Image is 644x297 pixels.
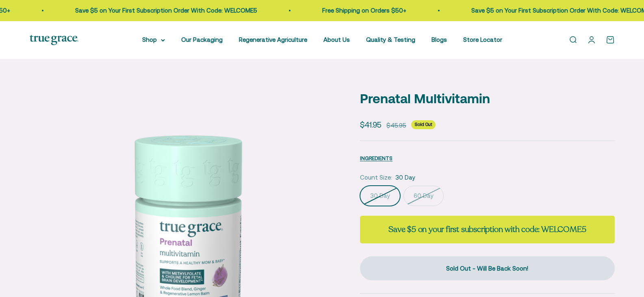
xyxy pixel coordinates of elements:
[360,119,382,131] sale-price: $41.95
[360,155,392,161] span: INGREDIENTS
[395,173,415,182] span: 30 Day
[386,121,406,130] compare-at-price: $45.95
[360,88,614,109] p: Prenatal Multivitamin
[432,36,447,43] a: Blogs
[360,173,392,182] legend: Count Size:
[323,36,350,43] a: About Us
[360,256,614,280] button: Sold Out - Will Be Back Soon!
[411,120,436,129] sold-out-badge: Sold Out
[181,36,223,43] a: Our Packaging
[142,35,165,45] summary: Shop
[376,264,598,273] div: Sold Out - Will Be Back Soon!
[388,224,586,235] strong: Save $5 on your first subscription with code: WELCOME5
[360,153,392,163] button: INGREDIENTS
[239,36,307,43] a: Regenerative Agriculture
[463,36,502,43] a: Store Locator
[366,36,415,43] a: Quality & Testing
[321,7,405,14] a: Free Shipping on Orders $50+
[74,6,256,15] p: Save $5 on Your First Subscription Order With Code: WELCOME5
